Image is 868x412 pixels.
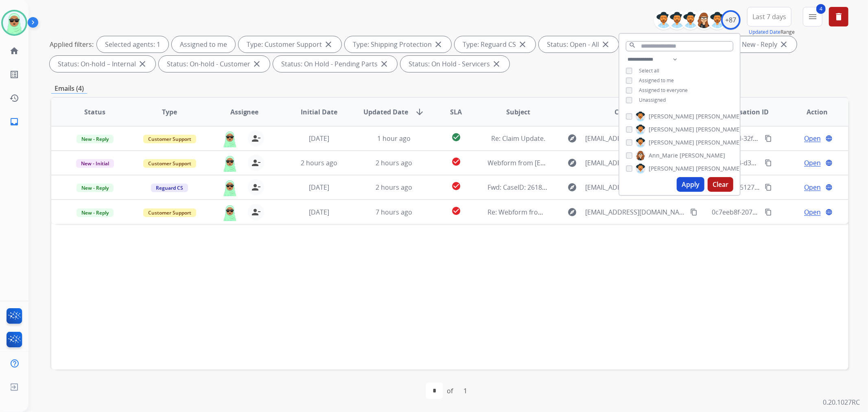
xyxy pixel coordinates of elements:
[138,59,147,69] mat-icon: close
[345,36,451,53] div: Type: Shipping Protection
[677,177,704,192] button: Apply
[804,134,821,143] span: Open
[696,164,741,173] span: [PERSON_NAME]
[159,56,270,72] div: Status: On-hold - Customer
[567,182,577,192] mat-icon: explore
[76,159,114,168] span: New - Initial
[77,135,114,143] span: New - Reply
[222,204,238,221] img: agent-avatar
[143,159,196,168] span: Customer Support
[97,36,168,53] div: Selected agents: 1
[492,59,501,69] mat-icon: close
[585,134,685,143] span: [EMAIL_ADDRESS][DOMAIN_NAME]
[172,36,235,53] div: Assigned to me
[222,130,238,147] img: agent-avatar
[238,36,341,53] div: Type: Customer Support
[230,107,259,117] span: Assignee
[639,67,659,74] span: Select all
[825,208,833,216] mat-icon: language
[639,87,688,94] span: Assigned to everyone
[585,182,685,192] span: [EMAIL_ADDRESS][DOMAIN_NAME]
[379,59,389,69] mat-icon: close
[629,42,636,49] mat-icon: search
[680,151,725,160] span: [PERSON_NAME]
[451,132,461,142] mat-icon: check_circle
[749,29,781,35] button: Updated Date
[324,39,333,49] mat-icon: close
[450,107,462,117] span: SLA
[51,83,87,94] p: Emails (4)
[488,208,683,217] span: Re: Webform from [EMAIL_ADDRESS][DOMAIN_NAME] on [DATE]
[774,98,848,126] th: Action
[50,56,155,72] div: Status: On-hold – Internal
[447,386,453,396] div: of
[488,158,672,167] span: Webform from [EMAIL_ADDRESS][DOMAIN_NAME] on [DATE]
[143,208,196,217] span: Customer Support
[455,36,536,53] div: Type: Reguard CS
[9,93,19,103] mat-icon: history
[708,177,733,192] button: Clear
[451,157,461,167] mat-icon: check_circle
[433,39,443,49] mat-icon: close
[451,181,461,191] mat-icon: check_circle
[518,39,527,49] mat-icon: close
[9,70,19,79] mat-icon: list_alt
[779,39,789,49] mat-icon: close
[376,158,412,167] span: 2 hours ago
[251,158,261,168] mat-icon: person_remove
[84,107,105,117] span: Status
[721,10,741,30] div: +87
[752,15,786,18] span: Last 7 days
[251,207,261,217] mat-icon: person_remove
[400,56,509,72] div: Status: On Hold - Servicers
[162,107,177,117] span: Type
[567,134,577,143] mat-icon: explore
[151,184,188,192] span: Reguard CS
[567,207,577,217] mat-icon: explore
[143,135,196,143] span: Customer Support
[488,183,753,192] span: Fwd: CaseID: 26182 - Contract ID: ASH10177967 // Dog scratches on the couch cushion.
[834,12,844,22] mat-icon: delete
[765,208,772,216] mat-icon: content_copy
[601,39,610,49] mat-icon: close
[376,183,412,192] span: 2 hours ago
[696,138,741,147] span: [PERSON_NAME]
[690,208,697,216] mat-icon: content_copy
[309,134,329,143] span: [DATE]
[3,11,26,34] img: avatar
[749,28,795,35] span: Range
[765,184,772,191] mat-icon: content_copy
[539,36,619,53] div: Status: Open - All
[816,4,826,14] span: 4
[9,46,19,56] mat-icon: home
[491,134,545,143] span: Re: Claim Update.
[765,159,772,167] mat-icon: content_copy
[222,179,238,196] img: agent-avatar
[457,383,474,399] div: 1
[649,138,694,147] span: [PERSON_NAME]
[301,158,337,167] span: 2 hours ago
[451,206,461,216] mat-icon: check_circle
[696,125,741,134] span: [PERSON_NAME]
[377,134,411,143] span: 1 hour ago
[649,125,694,134] span: [PERSON_NAME]
[222,155,238,172] img: agent-avatar
[309,208,329,217] span: [DATE]
[825,135,833,142] mat-icon: language
[50,39,94,49] p: Applied filters:
[649,164,694,173] span: [PERSON_NAME]
[614,107,646,117] span: Customer
[696,112,741,121] span: [PERSON_NAME]
[808,12,818,22] mat-icon: menu
[251,182,261,192] mat-icon: person_remove
[301,107,337,117] span: Initial Date
[649,112,694,121] span: [PERSON_NAME]
[77,184,114,192] span: New - Reply
[803,7,822,26] button: 4
[825,159,833,167] mat-icon: language
[506,107,530,117] span: Subject
[363,107,408,117] span: Updated Date
[711,36,797,53] div: Status: New - Reply
[639,77,674,84] span: Assigned to me
[825,184,833,191] mat-icon: language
